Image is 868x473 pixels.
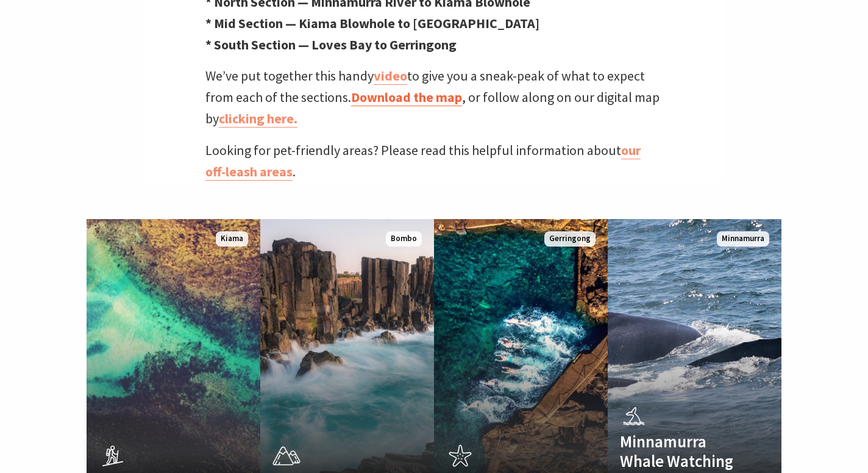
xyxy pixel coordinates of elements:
[544,231,596,247] span: Gerringong
[205,140,663,182] p: Looking for pet-friendly areas? Please read this helpful information about .
[351,88,462,106] a: Download the map
[205,142,641,181] a: our off-leash areas
[386,231,422,247] span: Bombo
[216,231,248,247] span: Kiama
[205,36,457,53] strong: * South Section — Loves Bay to Gerringong
[205,65,663,130] p: We’ve put together this handy to give you a sneak-peak of what to expect from each of the section...
[374,67,407,85] a: video
[205,15,539,32] strong: * Mid Section — Kiama Blowhole to [GEOGRAPHIC_DATA]
[717,231,769,247] span: Minnamurra
[219,110,297,128] a: clicking here.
